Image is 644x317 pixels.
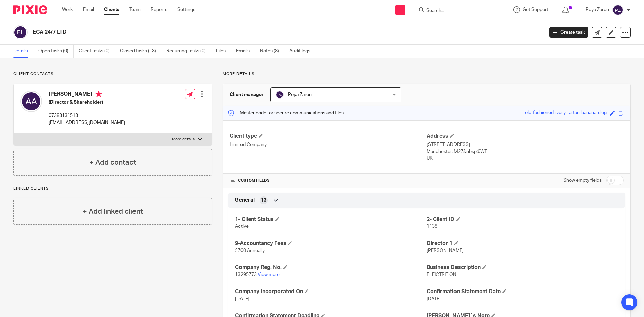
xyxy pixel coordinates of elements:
[258,272,280,277] a: View more
[549,27,588,38] a: Create task
[62,6,73,13] a: Work
[172,137,195,142] p: More details
[427,133,624,140] h4: Address
[228,110,344,116] p: Master code for secure communications and files
[235,240,427,247] h4: 9-Accountancy Fees
[49,119,125,126] p: [EMAIL_ADDRESS][DOMAIN_NAME]
[427,264,618,271] h4: Business Description
[49,112,125,119] p: 07383131513
[586,6,609,13] p: Poya Zarori
[13,25,28,39] img: svg%3E
[427,240,618,247] h4: Director 1
[289,45,315,58] a: Audit logs
[177,6,195,13] a: Settings
[83,206,143,217] h4: + Add linked client
[104,6,119,13] a: Clients
[49,99,125,106] h5: (Director & Shareholder)
[523,7,548,12] span: Get Support
[235,248,265,253] span: £700 Annually
[427,141,624,148] p: [STREET_ADDRESS]
[427,224,437,229] span: 1138
[230,133,427,140] h4: Client type
[95,91,102,97] i: Primary
[120,45,161,58] a: Closed tasks (13)
[13,71,212,77] p: Client contacts
[230,178,427,183] h4: CUSTOM FIELDS
[427,272,457,277] span: ELEICTRITION
[260,45,284,58] a: Notes (8)
[230,141,427,148] p: Limited Company
[235,216,427,223] h4: 1- Client Status
[216,45,231,58] a: Files
[427,216,618,223] h4: 2- Client ID
[427,248,464,253] span: [PERSON_NAME]
[612,5,623,15] img: svg%3E
[563,177,602,184] label: Show empty fields
[261,197,266,204] span: 13
[13,186,212,191] p: Linked clients
[89,157,136,168] h4: + Add contact
[49,91,125,99] h4: [PERSON_NAME]
[13,45,33,58] a: Details
[33,29,438,36] h2: ECA 24/7 LTD
[427,297,441,301] span: [DATE]
[276,91,284,99] img: svg%3E
[235,288,427,295] h4: Company Incorporated On
[288,92,312,97] span: Poya Zarori
[20,91,42,112] img: svg%3E
[427,288,618,295] h4: Confirmation Statement Date
[235,272,257,277] span: 13295773
[426,8,486,14] input: Search
[83,6,94,13] a: Email
[427,148,624,155] p: Manchester, M27&nbsp;6WF
[230,91,264,98] h3: Client manager
[235,224,249,229] span: Active
[151,6,167,13] a: Reports
[38,45,74,58] a: Open tasks (0)
[235,197,255,204] span: General
[223,71,631,77] p: More details
[235,297,249,301] span: [DATE]
[427,155,624,162] p: UK
[525,109,607,117] div: old-fashioned-ivory-tartan-banana-slug
[13,5,47,14] img: Pixie
[236,45,255,58] a: Emails
[235,264,427,271] h4: Company Reg. No.
[79,45,115,58] a: Client tasks (0)
[129,6,141,13] a: Team
[166,45,211,58] a: Recurring tasks (0)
